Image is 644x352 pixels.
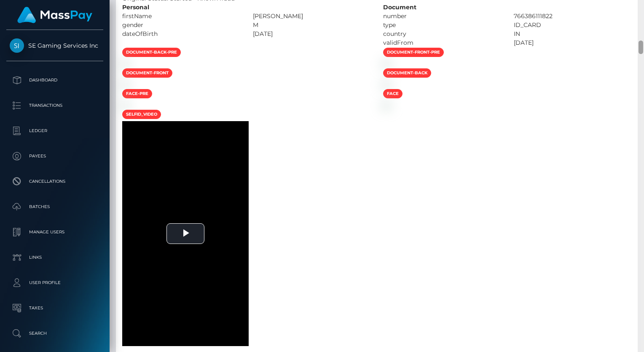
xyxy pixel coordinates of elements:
[247,21,377,30] div: M
[6,247,103,268] a: Links
[10,226,100,238] p: Manage Users
[10,302,100,314] p: Taxes
[122,110,161,119] span: selfid_video
[6,222,103,243] a: Manage Users
[383,3,416,11] strong: Document
[6,146,103,167] a: Payees
[6,120,103,141] a: Ledger
[10,175,100,188] p: Cancellations
[122,81,129,88] img: 00b7cc15-d6dd-44e4-bc4b-7241bdb542fd
[383,89,402,98] span: face
[116,12,247,21] div: firstName
[6,196,103,217] a: Batches
[122,48,181,57] span: document-back-pre
[10,125,100,137] p: Ledger
[507,21,638,30] div: ID_CARD
[122,3,149,11] strong: Personal
[377,21,507,30] div: type
[10,99,100,112] p: Transactions
[10,276,100,289] p: User Profile
[383,68,431,78] span: document-back
[10,74,100,87] p: Dashboard
[6,171,103,192] a: Cancellations
[10,200,100,213] p: Batches
[507,38,638,47] div: [DATE]
[122,102,129,108] img: 7fe0a6a9-bb53-4dee-9e62-91e33a56dfbc
[10,38,24,53] img: SE Gaming Services Inc
[507,30,638,38] div: IN
[377,38,507,47] div: validFrom
[6,70,103,91] a: Dashboard
[6,323,103,344] a: Search
[6,95,103,116] a: Transactions
[10,251,100,264] p: Links
[116,21,247,30] div: gender
[247,12,377,21] div: [PERSON_NAME]
[377,12,507,21] div: number
[116,30,247,38] div: dateOfBirth
[10,327,100,340] p: Search
[122,60,129,67] img: 7a87f313-9375-48a7-b837-a72e626a795b
[166,223,204,244] button: Play Video
[6,298,103,319] a: Taxes
[383,102,390,108] img: 3568e19c-1073-49b1-84ac-5ca54012cb6e
[122,68,172,78] span: document-front
[383,60,390,67] img: 93c5c66d-ffe8-4ba3-b95d-965f8f86b708
[6,42,103,49] span: SE Gaming Services Inc
[507,12,638,21] div: 766386111822
[122,121,249,346] div: Video Player
[6,272,103,293] a: User Profile
[377,30,507,38] div: country
[247,30,377,38] div: [DATE]
[10,150,100,162] p: Payees
[383,48,444,57] span: document-front-pre
[383,81,390,88] img: 7e9387b4-661d-4210-bc0d-daeea98a23b4
[17,7,92,23] img: MassPay Logo
[122,89,152,98] span: face-pre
